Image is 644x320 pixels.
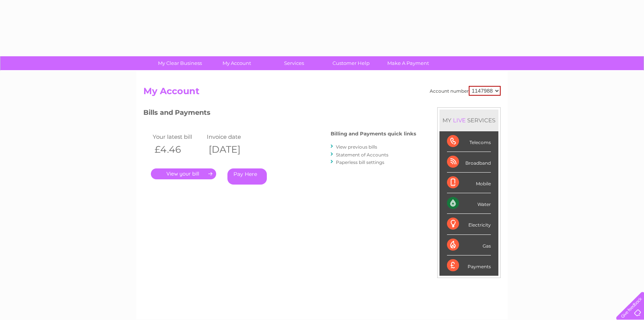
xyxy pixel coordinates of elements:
[149,56,211,70] a: My Clear Business
[430,86,501,96] div: Account number
[377,56,439,70] a: Make A Payment
[447,173,491,193] div: Mobile
[331,131,416,137] h4: Billing and Payments quick links
[336,152,388,158] a: Statement of Accounts
[143,107,416,120] h3: Bills and Payments
[206,56,268,70] a: My Account
[439,110,498,131] div: MY SERVICES
[227,168,267,185] a: Pay Here
[447,214,491,234] div: Electricity
[151,142,205,157] th: £4.46
[263,56,325,70] a: Services
[151,132,205,142] td: Your latest bill
[143,86,501,100] h2: My Account
[447,152,491,173] div: Broadband
[447,235,491,255] div: Gas
[205,142,259,157] th: [DATE]
[447,255,491,276] div: Payments
[205,132,259,142] td: Invoice date
[447,193,491,214] div: Water
[320,56,382,70] a: Customer Help
[451,117,467,124] div: LIVE
[336,144,377,150] a: View previous bills
[336,159,384,165] a: Paperless bill settings
[447,131,491,152] div: Telecoms
[151,168,216,179] a: .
